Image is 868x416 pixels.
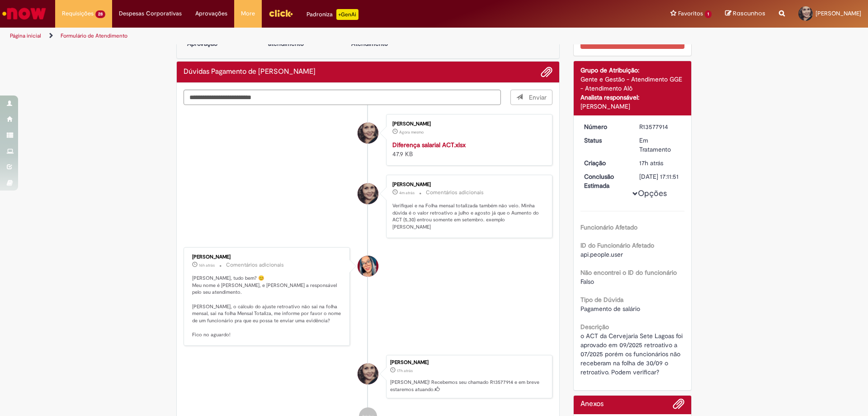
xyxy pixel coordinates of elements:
span: Aprovações [195,9,227,18]
div: [PERSON_NAME] [192,254,343,260]
p: +GenAi [336,9,359,20]
time: 29/09/2025 15:50:31 [397,368,413,373]
small: Comentários adicionais [426,189,484,196]
div: Maira Priscila Da Silva Arnaldo [358,256,378,277]
button: Adicionar anexos [673,398,684,414]
textarea: Digite sua mensagem aqui... [184,90,501,105]
dt: Criação [577,158,633,167]
span: Favoritos [678,9,703,18]
div: [PERSON_NAME] [390,360,547,365]
b: Funcionário Afetado [580,223,637,231]
p: [PERSON_NAME], tudo bem? 😊 Meu nome é [PERSON_NAME], e [PERSON_NAME] a responsável pelo seu atend... [192,275,343,339]
span: 4m atrás [399,190,415,196]
span: 16h atrás [199,263,215,268]
div: Gente e Gestão - Atendimento GGE - Atendimento Alô [580,75,685,93]
div: [PERSON_NAME] [392,182,543,187]
small: Comentários adicionais [226,261,284,269]
p: [PERSON_NAME]! Recebemos seu chamado R13577914 e em breve estaremos atuando. [390,379,547,393]
b: Tipo de Dúvida [580,296,623,304]
dt: Número [577,122,633,131]
div: Em Tratamento [639,136,681,154]
div: Renata Luciane De Souza Faria Conrado [358,363,378,384]
div: [PERSON_NAME] [392,121,543,127]
div: R13577914 [639,122,681,131]
div: 29/09/2025 15:50:31 [639,158,681,167]
a: Página inicial [10,32,41,39]
h2: Dúvidas Pagamento de Salário Histórico de tíquete [184,68,316,76]
span: Requisições [62,9,94,18]
a: Diferença salarial ACT.xlsx [392,141,466,149]
div: 47.9 KB [392,140,543,158]
span: 17h atrás [397,368,413,373]
time: 29/09/2025 16:38:44 [199,263,215,268]
h2: Anexos [580,400,604,408]
dt: Conclusão Estimada [577,172,633,190]
button: Adicionar anexos [541,66,552,78]
a: Rascunhos [725,10,765,18]
a: Formulário de Atendimento [61,32,127,39]
b: ID do Funcionário Afetado [580,241,654,249]
span: Falso [580,277,594,286]
span: 28 [95,10,105,18]
div: Padroniza [307,9,359,20]
time: 30/09/2025 08:49:28 [399,129,424,135]
span: 17h atrás [639,159,663,167]
span: [PERSON_NAME] [816,10,861,17]
time: 29/09/2025 15:50:31 [639,159,663,167]
div: Renata Luciane De Souza Faria Conrado [358,183,378,204]
div: Analista responsável: [580,93,685,102]
ul: Trilhas de página [7,28,572,44]
li: Renata Luciane De Souza Faria Conrado [184,355,552,398]
b: Descrição [580,323,609,331]
dt: Status [577,136,633,145]
div: Grupo de Atribuição: [580,66,685,75]
p: Verifiquei e na Folha mensal totalizada também não veio. Minha dúvida é o valor retroativo a julh... [392,202,543,231]
span: Agora mesmo [399,129,424,135]
span: Despesas Corporativas [119,9,182,18]
div: [PERSON_NAME] [580,102,685,111]
span: Rascunhos [733,9,765,18]
b: Não encontrei o ID do funcionário [580,268,677,277]
span: More [241,9,255,18]
span: o ACT da Cervejaria Sete Lagoas foi aprovado em 09/2025 retroativo a 07/2025 porém os funcionário... [580,332,684,376]
div: [DATE] 17:11:51 [639,172,681,181]
span: Pagamento de salário [580,305,640,313]
span: 1 [705,10,712,18]
img: click_logo_yellow_360x200.png [269,6,293,20]
span: api.people.user [580,250,623,258]
img: ServiceNow [1,5,47,23]
div: Renata Luciane De Souza Faria Conrado [358,123,378,143]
